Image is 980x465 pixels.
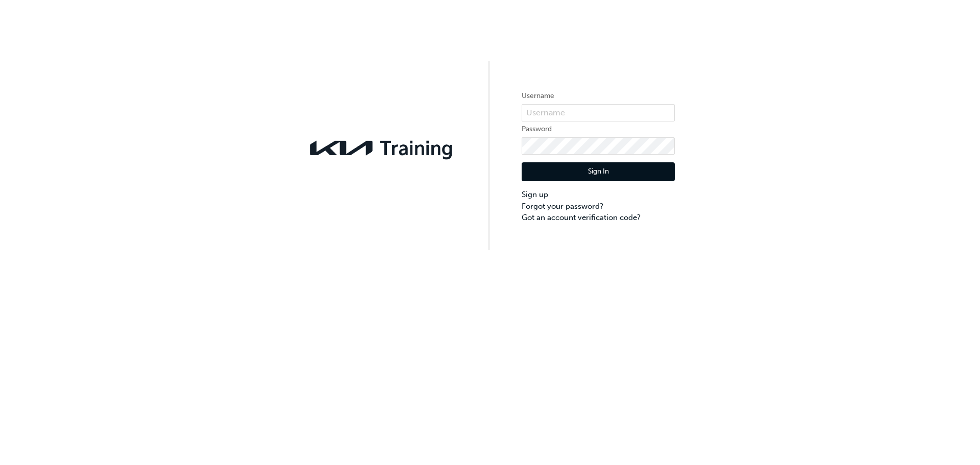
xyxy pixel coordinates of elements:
label: Username [522,90,675,102]
label: Password [522,123,675,135]
a: Sign up [522,189,675,201]
input: Username [522,104,675,121]
a: Got an account verification code? [522,212,675,224]
img: kia-training [305,134,458,162]
a: Forgot your password? [522,201,675,212]
button: Sign In [522,162,675,182]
